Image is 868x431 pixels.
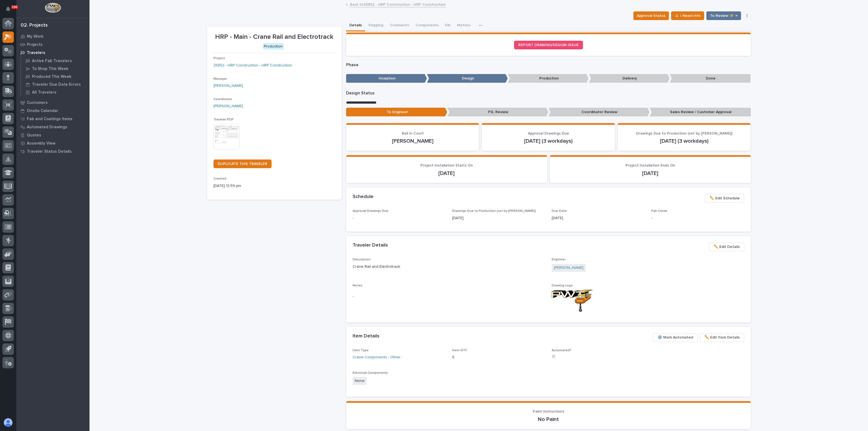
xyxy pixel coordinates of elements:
[427,74,508,83] p: Design
[2,417,14,428] button: users-avatar
[552,258,566,261] span: Engineer
[387,20,412,31] button: Comments
[32,59,72,63] p: Active Fab Travelers
[346,20,365,31] button: Details
[27,108,58,113] p: Onsite Calendar
[353,284,362,287] span: Notes
[637,12,665,19] span: Approval Status
[454,20,474,31] button: Metrics
[346,62,751,68] p: Phase
[624,138,744,144] p: [DATE] (3 workdays)
[213,103,243,109] a: [PERSON_NAME]
[552,290,592,312] img: pqCV5n80HcsZB-1JoAmFptD4DgcBjBcrVoq9E78LrU8
[508,74,589,83] p: Production
[16,123,90,131] a: Automated Drawings
[412,20,442,31] button: Components
[514,41,583,49] a: REPORT DRAWING/DESIGN ISSUE
[16,107,90,115] a: Onsite Calendar
[353,293,545,299] p: -
[16,147,90,155] a: Traveler Status Details
[650,108,751,117] p: Sales Review / Customer Approval
[452,215,545,221] p: [DATE]
[32,66,68,71] p: To Shop This Week
[353,416,744,423] p: No Paint
[12,5,17,9] p: 100
[658,334,693,341] span: ⚙️ Mark Automated
[452,349,467,352] span: Item QTY
[353,209,388,213] span: Approval Drawings Due
[552,284,573,287] span: Drawing Logo
[27,133,41,138] p: Quotes
[651,215,744,221] p: -
[213,57,225,60] span: Project
[27,125,67,130] p: Automated Drawings
[488,138,608,144] p: [DATE] (3 workdays)
[16,32,90,40] a: My Work
[218,162,267,166] span: DUPLICATE THIS TRAVELER
[709,242,744,251] button: ✏️ Edit Details
[263,43,284,50] div: Production
[452,209,536,213] span: Drawings Due to Production (set by [PERSON_NAME])
[32,90,56,95] p: All Travelers
[346,108,447,117] p: To Engineer
[21,81,90,88] a: Traveler Due Date Errors
[16,115,90,123] a: Fab and Coatings Items
[213,118,234,121] span: Traveler PDF
[353,349,369,352] span: Item Type
[548,108,650,117] p: Coordinator Review
[633,11,669,20] button: Approval Status
[21,23,48,28] div: 02. Projects
[16,131,90,139] a: Quotes
[552,215,645,221] p: [DATE]
[27,34,43,39] p: My Work
[16,40,90,49] a: Projects
[552,349,571,352] span: Automated?
[32,74,71,79] p: Produced This Week
[353,138,473,144] p: [PERSON_NAME]
[213,183,335,189] p: [DATE] 12:59 pm
[353,371,388,375] span: Electrical Components
[32,82,81,87] p: Traveler Due Date Errors
[353,242,388,248] h2: Traveler Details
[589,74,670,83] p: Delivery
[714,244,740,250] span: ✏️ Edit Details
[21,57,90,65] a: Active Fab Travelers
[27,117,72,122] p: Fab and Coatings Items
[213,159,272,168] a: DUPLICATE THIS TRAVELER
[27,141,55,146] p: Assembly View
[670,74,751,83] p: Done
[353,258,371,261] span: Description
[45,3,61,13] img: Workspace Logo
[213,98,232,101] span: Coordinator
[27,100,48,105] p: Customers
[7,7,14,15] div: Notifications100
[213,83,243,89] a: [PERSON_NAME]
[447,108,548,117] p: P.E. Review
[213,33,335,41] p: HRP - Main - Crane Rail and Electrotrack
[452,355,545,360] p: 5
[528,132,569,135] span: Approval Drawings Due
[213,177,226,180] span: Created
[710,195,740,202] span: ✏️ Edit Schedule
[554,265,583,271] a: [PERSON_NAME]
[365,20,387,31] button: Shipping
[556,170,744,177] p: [DATE]
[704,334,740,341] span: ✏️ Edit Item Details
[353,215,446,221] p: -
[710,12,738,19] span: To Review 👨‍🏭 →
[533,410,564,413] span: Paint Instructions
[402,132,424,135] span: Ball In Court
[21,65,90,72] a: To Shop This Week
[552,209,567,213] span: Due Date
[705,194,744,203] button: ✏️ Edit Schedule
[353,264,545,270] p: Crane Rail and Electrotrack
[346,91,751,96] p: Design Status
[27,50,45,55] p: Travelers
[636,132,732,135] span: Drawings Due to Production (set by [PERSON_NAME])
[700,333,744,342] button: ✏️ Edit Item Details
[346,74,427,83] p: Inception
[442,20,454,31] button: FAI
[651,209,667,213] span: Fab Crews
[353,355,400,360] a: Crane Components - Other
[675,12,701,19] span: ⏳ I Need Info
